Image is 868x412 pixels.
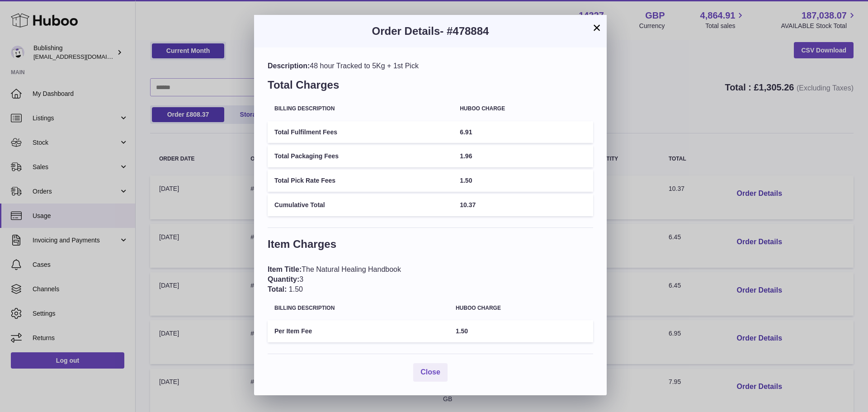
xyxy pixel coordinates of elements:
div: 48 hour Tracked to 5Kg + 1st Pick [268,61,593,71]
td: Total Fulfilment Fees [268,121,453,143]
span: Description: [268,62,310,70]
span: 1.50 [456,327,468,335]
div: The Natural Healing Handbook 3 [268,265,593,294]
span: Total: [268,285,287,293]
td: Per Item Fee [268,320,449,342]
th: Huboo charge [449,298,593,318]
h3: Total Charges [268,78,593,97]
span: - #478884 [440,25,489,37]
button: Close [413,363,448,382]
td: Total Pick Rate Fees [268,170,453,192]
th: Huboo charge [453,99,593,118]
span: 1.96 [460,152,472,160]
span: 10.37 [460,201,476,208]
td: Total Packaging Fees [268,145,453,167]
button: × [591,22,602,33]
span: Close [420,368,440,376]
th: Billing Description [268,298,449,318]
span: 1.50 [460,177,472,184]
td: Cumulative Total [268,194,453,216]
span: 1.50 [289,285,303,293]
span: Item Title: [268,265,302,273]
span: Quantity: [268,275,299,283]
span: 6.91 [460,128,472,136]
h3: Item Charges [268,237,593,256]
h3: Order Details [268,24,593,38]
th: Billing Description [268,99,453,118]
